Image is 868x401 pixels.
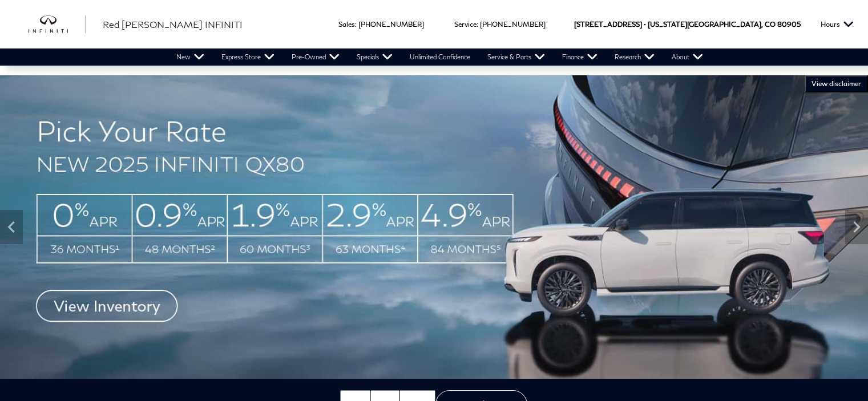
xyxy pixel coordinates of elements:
span: Service [454,20,477,29]
img: INFINITI [29,15,86,34]
a: New [168,48,213,66]
a: Express Store [213,48,283,66]
a: [PHONE_NUMBER] [358,20,424,29]
a: Finance [554,48,606,66]
a: About [663,48,712,66]
nav: Main Navigation [168,48,712,66]
span: : [355,20,357,29]
a: Unlimited Confidence [401,48,479,66]
span: : [477,20,478,29]
button: VIEW DISCLAIMER [805,75,868,92]
a: Service & Parts [479,48,554,66]
a: Pre-Owned [283,48,348,66]
span: Red [PERSON_NAME] INFINITI [103,19,243,30]
a: Specials [348,48,401,66]
span: VIEW DISCLAIMER [812,79,861,88]
a: Red [PERSON_NAME] INFINITI [103,18,243,31]
a: [STREET_ADDRESS] • [US_STATE][GEOGRAPHIC_DATA], CO 80905 [574,20,801,29]
a: infiniti [29,15,86,34]
a: [PHONE_NUMBER] [480,20,546,29]
a: Research [606,48,663,66]
span: Sales [338,20,355,29]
